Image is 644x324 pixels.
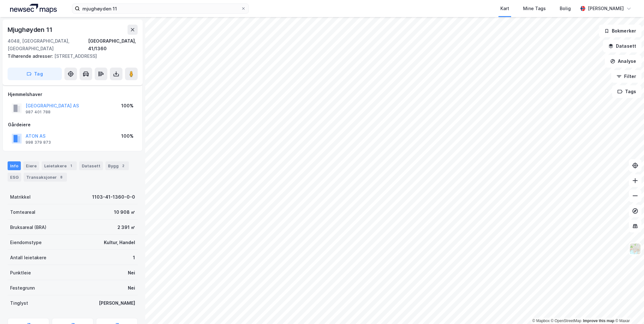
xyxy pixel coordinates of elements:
div: Matrikkel [10,193,31,201]
button: Analyse [605,55,641,68]
div: Kontrollprogram for chat [612,294,644,324]
div: Kultur, Handel [104,239,135,246]
button: Tags [612,85,641,98]
div: 100% [121,132,134,140]
span: Tilhørende adresser: [8,53,54,59]
div: Antall leietakere [10,254,46,261]
a: Improve this map [583,319,614,323]
div: Bruksareal (BRA) [10,224,46,231]
div: 2 391 ㎡ [117,224,135,231]
div: Bolig [560,5,571,12]
div: 987 401 788 [26,110,51,115]
button: Bokmerker [599,25,641,37]
div: Tinglyst [10,299,28,307]
div: 10 908 ㎡ [114,208,135,216]
div: Info [8,161,21,170]
div: 100% [121,102,134,110]
div: Mjughøyden 11 [8,25,53,35]
div: Nei [128,269,135,277]
div: 1 [68,163,74,169]
div: 998 379 873 [26,140,51,145]
div: 8 [58,174,64,180]
a: OpenStreetMap [551,319,581,323]
div: Eiere [23,161,39,170]
div: Transaksjoner [24,173,67,182]
div: 1103-41-1360-0-0 [92,193,135,201]
div: Tomteareal [10,208,35,216]
div: Kart [500,5,509,12]
a: Mapbox [532,319,550,323]
div: 2 [120,163,126,169]
div: Eiendomstype [10,239,42,246]
div: [PERSON_NAME] [99,299,135,307]
div: ESG [8,173,21,182]
div: 1 [133,254,135,261]
div: Bygg [105,161,129,170]
div: Mine Tags [523,5,546,12]
img: logo.a4113a55bc3d86da70a041830d287a7e.svg [10,4,57,13]
div: [GEOGRAPHIC_DATA], 41/1360 [88,37,138,52]
iframe: Chat Widget [612,294,644,324]
div: Gårdeiere [8,121,137,129]
img: Z [629,243,641,255]
div: [STREET_ADDRESS] [8,52,133,60]
input: Søk på adresse, matrikkel, gårdeiere, leietakere eller personer [80,4,241,13]
div: Festegrunn [10,284,35,292]
div: Hjemmelshaver [8,91,137,98]
button: Datasett [603,40,641,52]
button: Tag [8,68,62,80]
div: Datasett [79,161,103,170]
div: 4048, [GEOGRAPHIC_DATA], [GEOGRAPHIC_DATA] [8,37,88,52]
div: [PERSON_NAME] [588,5,624,12]
div: Leietakere [42,161,77,170]
div: Nei [128,284,135,292]
div: Punktleie [10,269,31,277]
button: Filter [611,70,641,83]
